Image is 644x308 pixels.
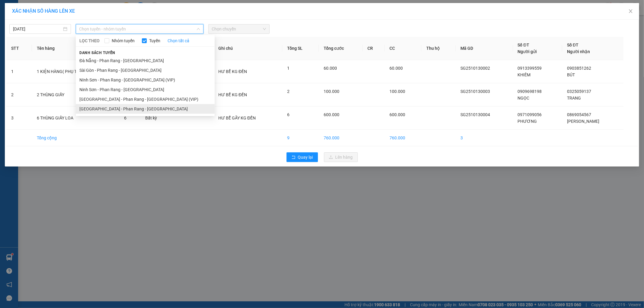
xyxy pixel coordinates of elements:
[37,9,60,37] b: Gửi khách hàng
[456,37,513,60] th: Mã GD
[456,130,513,146] td: 3
[567,96,581,100] span: TRANG
[76,104,215,114] li: [GEOGRAPHIC_DATA] - Phan Rang - [GEOGRAPHIC_DATA]
[319,130,363,146] td: 760.000
[385,130,422,146] td: 760.000
[32,37,119,60] th: Tên hàng
[298,154,313,160] span: Quay lại
[287,89,290,94] span: 2
[324,112,339,117] span: 600.000
[79,24,200,33] span: Chọn tuyến - nhóm tuyến
[168,37,189,44] a: Chọn tất cả
[622,3,639,20] button: Close
[567,89,591,94] span: 0325059137
[628,9,633,14] span: close
[518,89,542,94] span: 0909698198
[76,75,215,85] li: NInh Sơn - Phan Rang - [GEOGRAPHIC_DATA] (VIP)
[287,152,318,162] button: rollbackQuay lại
[287,66,290,71] span: 1
[319,37,363,60] th: Tổng cước
[109,37,137,44] span: Nhóm tuyến
[567,43,578,47] span: Số ĐT
[66,8,80,22] img: logo.jpg
[518,66,542,71] span: 0913399559
[567,49,590,54] span: Người nhận
[32,83,119,106] td: 2 THÙNG GIẤY
[421,37,455,60] th: Thu hộ
[8,39,27,67] b: Xe Đăng Nhân
[460,112,490,117] span: SG2510130004
[147,37,163,44] span: Tuyến
[124,116,127,120] span: 6
[51,29,83,36] li: (c) 2017
[518,43,529,47] span: Số ĐT
[218,116,256,120] span: HƯ BỂ GÃY KG ĐỀN
[389,66,403,71] span: 60.000
[76,50,119,56] span: Danh sách tuyến
[212,24,266,33] span: Chọn chuyến
[76,65,215,75] li: Sài Gòn - Phan Rang - [GEOGRAPHIC_DATA]
[363,37,385,60] th: CR
[567,66,591,71] span: 0903851262
[6,37,32,60] th: STT
[218,69,247,74] span: HƯ BỂ KG ĐỀN
[389,112,405,117] span: 600.000
[567,72,575,77] span: BÚT
[518,112,542,117] span: 0971099056
[76,94,215,104] li: [GEOGRAPHIC_DATA] - Phan Rang - [GEOGRAPHIC_DATA] (VIP)
[12,8,75,14] span: XÁC NHẬN SỐ HÀNG LÊN XE
[324,89,339,94] span: 100.000
[389,89,405,94] span: 100.000
[385,37,422,60] th: CC
[518,49,537,54] span: Người gửi
[218,92,247,97] span: HƯ BỂ KG ĐỀN
[287,112,290,117] span: 6
[282,130,319,146] td: 9
[79,37,100,44] span: LỌC THEO
[76,56,215,65] li: Đà Nẵng - Phan Rang - [GEOGRAPHIC_DATA]
[213,37,282,60] th: Ghi chú
[460,66,490,71] span: SG2510130002
[518,96,530,100] span: NGỌC
[76,85,215,94] li: Ninh Sơn - Phan Rang - [GEOGRAPHIC_DATA]
[324,152,358,162] button: uploadLên hàng
[13,26,62,32] input: 13/10/2025
[32,130,119,146] td: Tổng cộng
[567,119,599,124] span: [PERSON_NAME]
[567,112,591,117] span: 0869054567
[6,60,32,83] td: 1
[282,37,319,60] th: Tổng SL
[518,119,537,124] span: PHƯƠNG
[324,66,337,71] span: 60.000
[32,106,119,130] td: 6 THÙNG GIẤY LOA
[6,83,32,106] td: 2
[140,106,172,130] td: Bất kỳ
[291,155,296,160] span: rollback
[32,60,119,83] td: 1 KIỆN HÀNG( PHỤ TÙNG)
[460,89,490,94] span: SG2510130003
[197,27,200,31] span: down
[51,23,83,28] b: [DOMAIN_NAME]
[518,72,531,77] span: KHIÊM
[6,106,32,130] td: 3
